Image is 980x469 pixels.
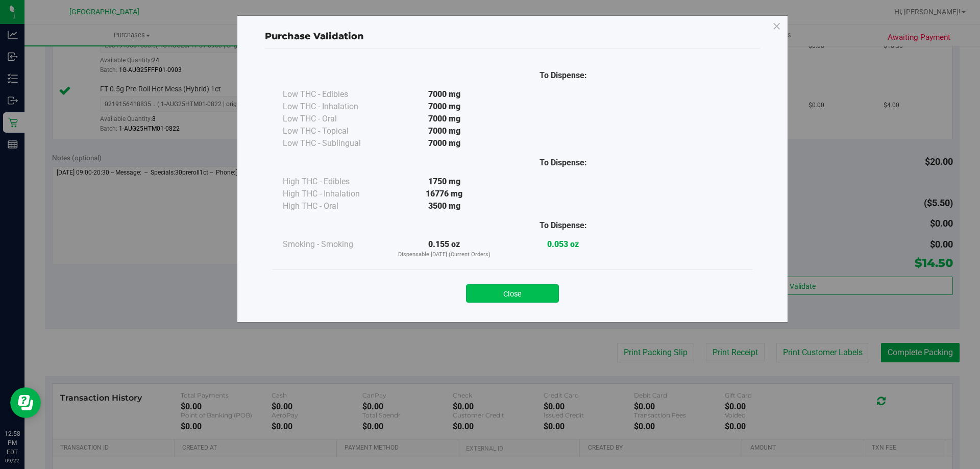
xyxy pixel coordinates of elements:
div: 16776 mg [385,188,504,200]
div: 7000 mg [385,101,504,113]
div: 7000 mg [385,88,504,101]
div: Low THC - Inhalation [283,101,385,113]
div: Low THC - Topical [283,125,385,137]
button: Close [466,284,559,303]
div: Smoking - Smoking [283,238,385,251]
strong: 0.053 oz [547,239,579,249]
div: 3500 mg [385,200,504,212]
div: High THC - Edibles [283,176,385,188]
div: 1750 mg [385,176,504,188]
div: Low THC - Sublingual [283,137,385,150]
span: Purchase Validation [265,31,364,42]
div: To Dispense: [504,219,623,232]
div: To Dispense: [504,157,623,169]
div: 0.155 oz [385,238,504,259]
div: 7000 mg [385,125,504,137]
div: Low THC - Oral [283,113,385,125]
div: 7000 mg [385,113,504,125]
div: High THC - Inhalation [283,188,385,200]
p: Dispensable [DATE] (Current Orders) [385,251,504,259]
div: High THC - Oral [283,200,385,212]
div: 7000 mg [385,137,504,150]
div: Low THC - Edibles [283,88,385,101]
iframe: Resource center [10,387,41,418]
div: To Dispense: [504,69,623,82]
